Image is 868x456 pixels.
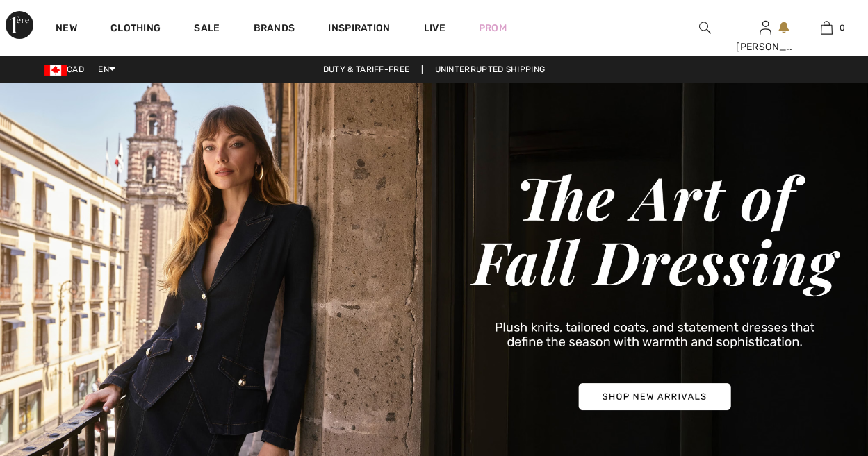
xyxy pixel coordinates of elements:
[821,19,833,36] img: My Bag
[44,65,90,74] span: CAD
[840,22,845,34] span: 0
[254,22,295,37] a: Brands
[110,22,161,37] a: Clothing
[760,19,771,36] img: My Info
[98,65,115,74] span: EN
[424,21,445,35] a: Live
[56,22,77,37] a: New
[194,22,220,37] a: Sale
[479,21,507,35] a: Prom
[6,11,33,39] img: 1ère Avenue
[328,22,390,37] span: Inspiration
[736,40,795,54] div: [PERSON_NAME]
[760,21,771,34] a: Sign In
[44,65,67,76] img: Canadian Dollar
[797,19,856,36] a: 0
[699,19,711,36] img: search the website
